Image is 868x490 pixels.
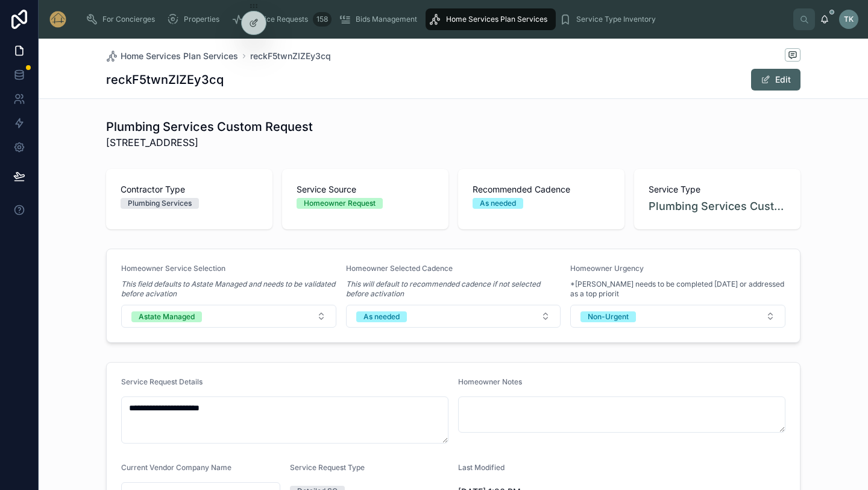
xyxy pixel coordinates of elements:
[121,463,231,472] span: Current Vendor Company Name
[649,183,786,196] span: Service Type
[346,264,453,273] span: Homeowner Selected Cadence
[82,8,163,30] a: For Concierges
[139,311,195,322] div: Astate Managed
[121,377,203,386] span: Service Request Details
[473,183,610,196] span: Recommended Cadence
[48,10,68,29] img: App logo
[570,305,785,328] button: Select Button
[106,118,313,135] h1: Plumbing Services Custom Request
[121,305,336,328] button: Select Button
[570,279,785,299] span: *[PERSON_NAME] needs to be completed [DATE] or addressed as a top priorit
[346,305,561,328] button: Select Button
[106,135,313,150] span: [STREET_ADDRESS]
[363,311,400,322] div: As needed
[121,279,336,299] em: This field defaults to Astate Managed and needs to be validated before acivation
[121,50,238,62] span: Home Services Plan Services
[228,8,335,30] a: Service Requests158
[480,198,516,209] div: As needed
[844,14,854,24] span: TK
[446,14,547,24] span: Home Services Plan Services
[128,198,192,209] div: Plumbing Services
[102,14,155,24] span: For Concierges
[250,50,331,62] a: reckF5twnZIZEy3cq
[356,14,417,24] span: Bids Management
[335,8,426,30] a: Bids Management
[556,8,664,30] a: Service Type Inventory
[426,8,556,30] a: Home Services Plan Services
[751,69,800,91] button: Edit
[121,264,225,273] span: Homeowner Service Selection
[290,463,365,472] span: Service Request Type
[588,311,629,322] div: Non-Urgent
[570,264,644,273] span: Homeowner Urgency
[346,279,561,299] em: This will default to recommended cadence if not selected before activation
[248,14,308,24] span: Service Requests
[576,14,656,24] span: Service Type Inventory
[77,6,793,33] div: scrollable content
[163,8,228,30] a: Properties
[649,198,786,215] a: Plumbing Services Custom Request
[304,198,376,209] div: Homeowner Request
[106,71,224,88] h1: reckF5twnZIZEy3cq
[313,12,332,27] div: 158
[184,14,219,24] span: Properties
[458,463,505,472] span: Last Modified
[121,183,258,196] span: Contractor Type
[297,183,434,196] span: Service Source
[106,50,238,62] a: Home Services Plan Services
[458,377,522,386] span: Homeowner Notes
